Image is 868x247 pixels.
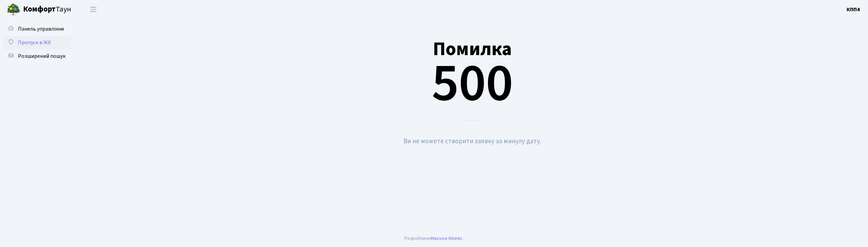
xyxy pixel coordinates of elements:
[3,36,71,49] a: Пропуск в ЖК
[87,21,858,121] div: 500
[847,5,860,14] a: КПП4
[3,49,71,63] a: Розширений пошук
[23,4,71,15] span: Таун
[18,39,51,46] span: Пропуск в ЖК
[403,136,541,146] small: Ви не можете створити заявку за минулу дату.
[23,4,56,15] b: Комфорт
[18,25,64,33] span: Панель управління
[404,235,464,242] div: Розроблено .
[7,3,20,16] img: logo.png
[431,235,463,242] a: Massive Kinetic
[847,6,860,13] b: КПП4
[18,52,65,60] span: Розширений пошук
[85,4,102,15] button: Переключити навігацію
[433,36,512,63] small: Помилка
[3,22,71,36] a: Панель управління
